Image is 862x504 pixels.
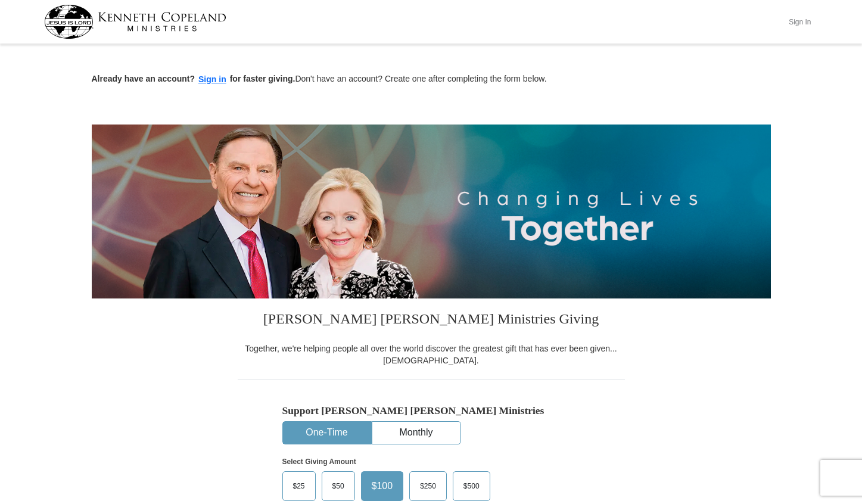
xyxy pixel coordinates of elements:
button: Sign In [782,13,818,31]
span: $25 [287,477,311,495]
span: $100 [366,477,399,495]
span: $500 [458,477,486,495]
strong: Select Giving Amount [282,458,356,466]
span: $250 [414,477,442,495]
p: Don't have an account? Create one after completing the form below. [92,73,771,86]
button: Sign in [195,73,230,86]
h5: Support [PERSON_NAME] [PERSON_NAME] Ministries [282,405,580,417]
button: Monthly [372,422,460,444]
img: kcm-header-logo.svg [44,5,226,39]
span: $50 [326,477,350,495]
div: Together, we're helping people all over the world discover the greatest gift that has ever been g... [238,343,625,366]
h3: [PERSON_NAME] [PERSON_NAME] Ministries Giving [238,298,625,343]
button: One-Time [283,422,371,444]
strong: Already have an account? for faster giving. [92,74,295,83]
